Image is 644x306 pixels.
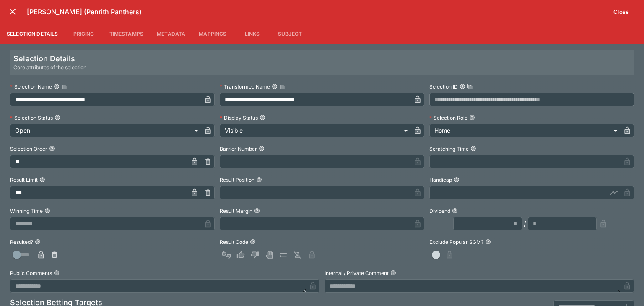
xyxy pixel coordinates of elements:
button: Result Limit [39,177,45,183]
button: Win [234,248,247,262]
p: Selection Role [429,114,467,121]
button: Internal / Private Comment [390,270,396,276]
button: Public Comments [54,270,60,276]
button: Selection Role [469,115,475,120]
button: Timestamps [103,24,151,44]
p: Scratching Time [429,145,469,152]
h6: [PERSON_NAME] (Penrith Panthers) [27,8,608,16]
p: Dividend [429,207,450,214]
button: Selection IDCopy To Clipboard [460,84,465,89]
div: Visible [220,124,411,137]
p: Selection Order [10,145,47,152]
p: Handicap [429,176,452,183]
button: Subject [271,24,309,44]
button: Eliminated In Play [291,248,304,262]
button: Selection Status [55,115,60,120]
button: Scratching Time [470,146,476,152]
button: Selection NameCopy To Clipboard [54,84,60,89]
button: Resulted? [35,239,41,245]
button: Close [608,5,634,18]
div: Open [10,124,201,137]
button: Copy To Clipboard [467,84,473,89]
p: Resulted? [10,238,33,246]
span: Core attributes of the selection [13,63,86,72]
div: Home [429,124,621,137]
div: / [524,219,526,229]
button: Metadata [150,24,192,44]
button: Handicap [454,177,460,183]
button: Winning Time [44,208,50,214]
p: Winning Time [10,207,43,214]
button: Selection Order [49,146,55,152]
button: Exclude Popular SGM? [485,239,491,245]
button: Dividend [452,208,458,214]
p: Internal / Private Comment [325,269,389,277]
p: Transformed Name [220,83,270,90]
button: Void [262,248,276,262]
button: Mappings [192,24,233,44]
button: Transformed NameCopy To Clipboard [272,84,278,89]
p: Result Limit [10,176,38,183]
button: Copy To Clipboard [61,84,67,89]
p: Selection ID [429,83,458,90]
button: Pricing [65,24,103,44]
button: Result Position [256,177,262,183]
p: Result Position [220,176,254,183]
button: Copy To Clipboard [279,84,285,89]
button: Result Code [250,239,256,245]
p: Public Comments [10,269,52,277]
button: Display Status [260,115,265,120]
p: Result Margin [220,207,252,214]
button: Barrier Number [259,146,265,152]
p: Result Code [220,238,248,246]
button: Push [277,248,290,262]
p: Selection Name [10,83,52,90]
p: Barrier Number [220,145,257,152]
button: Lose [248,248,262,262]
p: Display Status [220,114,258,121]
button: Not Set [220,248,233,262]
button: close [5,4,20,19]
button: Links [233,24,271,44]
p: Selection Status [10,114,53,121]
h5: Selection Details [13,54,86,63]
p: Exclude Popular SGM? [429,238,483,246]
button: Result Margin [254,208,260,214]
